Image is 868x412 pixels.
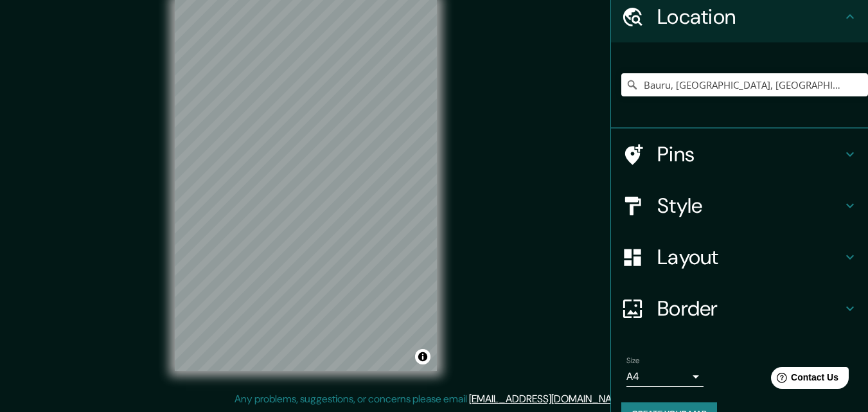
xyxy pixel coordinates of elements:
iframe: Help widget launcher [754,362,854,398]
h4: Pins [657,141,842,167]
p: Any problems, suggestions, or concerns please email . [235,391,630,407]
button: Toggle attribution [415,349,430,364]
div: Layout [611,231,868,283]
div: A4 [626,366,704,387]
a: [EMAIL_ADDRESS][DOMAIN_NAME] [469,392,628,406]
h4: Layout [657,244,842,270]
input: Pick your city or area [621,73,868,96]
h4: Border [657,296,842,321]
label: Size [626,355,640,366]
div: Border [611,283,868,334]
h4: Location [657,4,842,30]
div: Pins [611,129,868,180]
h4: Style [657,193,842,219]
div: Style [611,180,868,231]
